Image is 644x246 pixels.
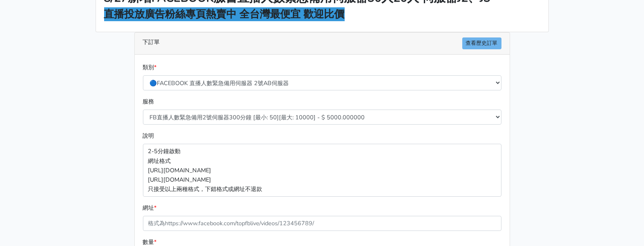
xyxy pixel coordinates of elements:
[143,97,154,106] label: 服務
[135,33,510,55] div: 下訂單
[104,7,345,21] strong: 直播投放廣告粉絲專頁熱賣中 全台灣最便宜 歡迎比價
[462,37,501,49] a: 查看歷史訂單
[143,131,154,141] label: 說明
[143,216,501,231] input: 格式為https://www.facebook.com/topfblive/videos/123456789/
[143,203,157,213] label: 網址
[143,63,157,72] label: 類別
[143,144,501,196] p: 2-5分鐘啟動 網址格式 [URL][DOMAIN_NAME] [URL][DOMAIN_NAME] 只接受以上兩種格式，下錯格式或網址不退款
